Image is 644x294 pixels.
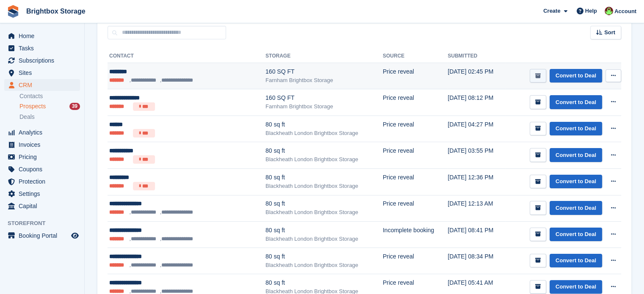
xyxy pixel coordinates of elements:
[448,247,505,274] td: [DATE] 08:34 PM
[265,49,383,63] th: Storage
[383,49,448,63] th: Source
[550,122,602,136] a: Convert to Deal
[448,221,505,247] td: [DATE] 08:41 PM
[265,199,383,208] div: 80 sq ft
[265,155,383,164] div: Blackheath London Brightbox Storage
[4,230,80,242] a: menu
[265,173,383,182] div: 80 sq ft
[605,7,613,15] img: Marlena
[19,102,80,111] a: Prospects 39
[69,103,80,110] div: 39
[604,28,615,37] span: Sort
[19,176,69,187] span: Protection
[8,219,84,228] span: Storefront
[383,169,448,195] td: Price reveal
[265,235,383,243] div: Blackheath London Brightbox Storage
[4,163,80,175] a: menu
[543,7,560,15] span: Create
[550,201,602,215] a: Convert to Deal
[4,139,80,151] a: menu
[4,67,80,79] a: menu
[19,67,69,79] span: Sites
[448,89,505,116] td: [DATE] 08:12 PM
[19,102,46,110] span: Prospects
[4,30,80,42] a: menu
[265,252,383,261] div: 80 sq ft
[4,188,80,200] a: menu
[265,129,383,137] div: Blackheath London Brightbox Storage
[448,115,505,142] td: [DATE] 04:27 PM
[4,42,80,54] a: menu
[19,151,69,163] span: Pricing
[550,148,602,162] a: Convert to Deal
[614,7,636,16] span: Account
[265,67,383,76] div: 160 SQ FT
[19,200,69,212] span: Capital
[550,254,602,268] a: Convert to Deal
[448,169,505,195] td: [DATE] 12:36 PM
[4,126,80,138] a: menu
[70,231,80,241] a: Preview store
[265,182,383,190] div: Blackheath London Brightbox Storage
[383,115,448,142] td: Price reveal
[448,63,505,89] td: [DATE] 02:45 PM
[383,221,448,247] td: Incomplete booking
[550,280,602,294] a: Convert to Deal
[265,146,383,155] div: 80 sq ft
[265,208,383,217] div: Blackheath London Brightbox Storage
[108,49,265,63] th: Contact
[4,151,80,163] a: menu
[19,79,69,91] span: CRM
[448,142,505,169] td: [DATE] 03:55 PM
[7,5,19,18] img: stora-icon-8386f47178a22dfd0bd8f6a31ec36ba5ce8667c1dd55bd0f319d3a0aa187defe.svg
[383,195,448,221] td: Price reveal
[4,79,80,91] a: menu
[19,55,69,66] span: Subscriptions
[19,42,69,54] span: Tasks
[550,95,602,109] a: Convert to Deal
[383,142,448,169] td: Price reveal
[265,261,383,269] div: Blackheath London Brightbox Storage
[19,113,35,121] span: Deals
[448,195,505,221] td: [DATE] 12:13 AM
[265,76,383,85] div: Farnham Brightbox Storage
[265,226,383,235] div: 80 sq ft
[265,93,383,102] div: 160 SQ FT
[265,278,383,287] div: 80 sq ft
[4,176,80,187] a: menu
[4,200,80,212] a: menu
[19,188,69,200] span: Settings
[383,89,448,116] td: Price reveal
[265,102,383,111] div: Farnham Brightbox Storage
[550,175,602,189] a: Convert to Deal
[550,228,602,242] a: Convert to Deal
[383,63,448,89] td: Price reveal
[383,247,448,274] td: Price reveal
[265,120,383,129] div: 80 sq ft
[19,230,69,242] span: Booking Portal
[448,49,505,63] th: Submitted
[19,126,69,138] span: Analytics
[23,4,89,18] a: Brightbox Storage
[550,69,602,83] a: Convert to Deal
[19,30,69,42] span: Home
[19,113,80,121] a: Deals
[4,55,80,66] a: menu
[19,163,69,175] span: Coupons
[585,7,597,15] span: Help
[19,92,80,100] a: Contacts
[19,139,69,151] span: Invoices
